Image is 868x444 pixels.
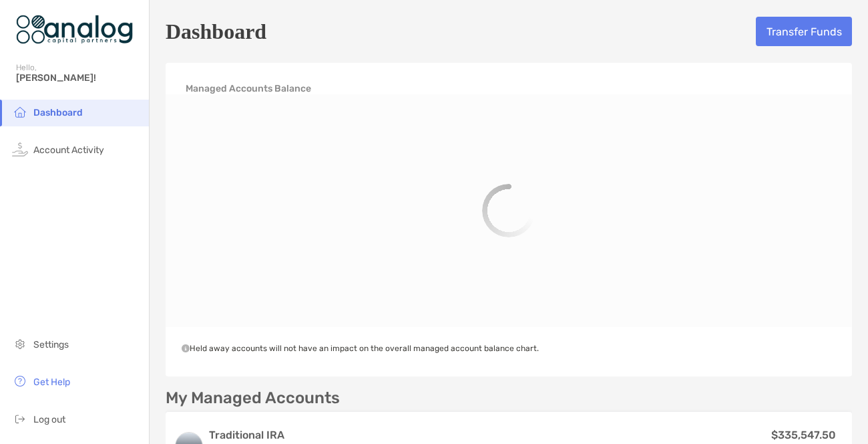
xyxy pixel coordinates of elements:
[186,83,311,94] h4: Managed Accounts Balance
[12,373,28,389] img: get-help icon
[16,72,141,84] span: [PERSON_NAME]!
[33,144,104,156] span: Account Activity
[33,414,65,425] span: Log out
[33,107,83,118] span: Dashboard
[12,411,28,427] img: logout icon
[33,376,70,388] span: Get Help
[182,344,539,353] span: Held away accounts will not have an impact on the overall managed account balance chart.
[756,17,852,46] button: Transfer Funds
[16,5,133,53] img: Zoe Logo
[33,339,69,350] span: Settings
[166,16,266,47] h5: Dashboard
[12,336,28,352] img: settings icon
[771,427,836,443] p: $335,547.50
[166,390,340,407] p: My Managed Accounts
[12,141,28,157] img: activity icon
[209,427,348,443] h3: Traditional IRA
[12,104,28,120] img: household icon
